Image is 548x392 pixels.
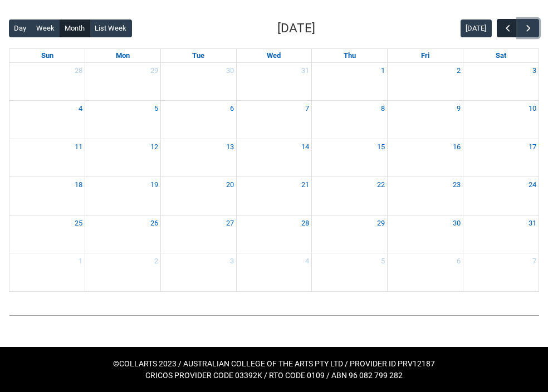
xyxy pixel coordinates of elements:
a: Go to January 3, 2026 [530,63,539,79]
td: Go to February 6, 2026 [388,253,463,291]
a: Go to January 23, 2026 [451,177,463,193]
td: Go to January 23, 2026 [388,177,463,215]
td: Go to December 28, 2025 [9,63,85,101]
td: Go to January 13, 2026 [160,139,236,177]
a: Go to January 8, 2026 [379,101,387,116]
td: Go to January 12, 2026 [85,139,161,177]
button: Next Month [518,19,539,37]
td: Go to January 28, 2026 [236,215,312,253]
td: Go to January 25, 2026 [9,215,85,253]
td: Go to January 3, 2026 [463,63,539,101]
td: Go to January 17, 2026 [463,139,539,177]
td: Go to January 14, 2026 [236,139,312,177]
button: Week [31,19,60,37]
a: Go to February 6, 2026 [454,253,463,269]
td: Go to January 21, 2026 [236,177,312,215]
a: Go to January 13, 2026 [224,139,236,155]
a: Go to February 2, 2026 [152,253,160,269]
td: Go to February 2, 2026 [85,253,161,291]
button: Previous Month [497,19,518,37]
a: Go to January 14, 2026 [299,139,311,155]
a: Go to January 6, 2026 [228,101,236,116]
td: Go to January 15, 2026 [312,139,388,177]
a: Go to February 5, 2026 [379,253,387,269]
a: Go to December 31, 2025 [299,63,311,79]
a: Wednesday [265,49,283,62]
td: Go to December 31, 2025 [236,63,312,101]
a: Go to January 1, 2026 [379,63,387,79]
td: Go to January 2, 2026 [388,63,463,101]
td: Go to February 1, 2026 [9,253,85,291]
a: Go to January 11, 2026 [72,139,85,155]
td: Go to January 16, 2026 [388,139,463,177]
a: Go to January 19, 2026 [148,177,160,193]
a: Thursday [341,49,358,62]
a: Go to January 4, 2026 [76,101,85,116]
a: Go to January 25, 2026 [72,215,85,231]
a: Go to January 24, 2026 [526,177,539,193]
a: Go to January 27, 2026 [224,215,236,231]
a: Go to January 5, 2026 [152,101,160,116]
td: Go to January 22, 2026 [312,177,388,215]
a: Go to January 21, 2026 [299,177,311,193]
td: Go to January 27, 2026 [160,215,236,253]
a: Go to January 9, 2026 [454,101,463,116]
td: Go to January 9, 2026 [388,101,463,139]
a: Go to February 4, 2026 [303,253,311,269]
td: Go to December 29, 2025 [85,63,161,101]
a: Go to January 26, 2026 [148,215,160,231]
a: Saturday [493,49,508,62]
button: Day [9,19,32,37]
a: Monday [114,49,132,62]
td: Go to January 30, 2026 [388,215,463,253]
a: Go to February 7, 2026 [530,253,539,269]
a: Go to January 2, 2026 [454,63,463,79]
td: Go to January 29, 2026 [312,215,388,253]
a: Go to December 30, 2025 [224,63,236,79]
a: Go to January 12, 2026 [148,139,160,155]
a: Go to January 7, 2026 [303,101,311,116]
td: Go to January 4, 2026 [9,101,85,139]
td: Go to January 18, 2026 [9,177,85,215]
a: Friday [419,49,432,62]
a: Go to January 16, 2026 [451,139,463,155]
a: Sunday [39,49,56,62]
a: Go to January 15, 2026 [375,139,387,155]
td: Go to January 11, 2026 [9,139,85,177]
a: Go to January 10, 2026 [526,101,539,116]
button: [DATE] [461,19,492,37]
a: Go to February 1, 2026 [76,253,85,269]
a: Go to January 30, 2026 [451,215,463,231]
a: Go to January 17, 2026 [526,139,539,155]
img: REDU_GREY_LINE [9,311,539,320]
button: Month [60,19,90,37]
td: Go to January 19, 2026 [85,177,161,215]
td: Go to February 3, 2026 [160,253,236,291]
a: Go to February 3, 2026 [228,253,236,269]
a: Go to January 20, 2026 [224,177,236,193]
td: Go to February 4, 2026 [236,253,312,291]
a: Go to December 28, 2025 [72,63,85,79]
button: List Week [90,19,132,37]
a: Tuesday [190,49,207,62]
a: Go to January 29, 2026 [375,215,387,231]
td: Go to January 1, 2026 [312,63,388,101]
td: Go to January 24, 2026 [463,177,539,215]
td: Go to January 5, 2026 [85,101,161,139]
td: Go to December 30, 2025 [160,63,236,101]
td: Go to January 7, 2026 [236,101,312,139]
td: Go to January 10, 2026 [463,101,539,139]
td: Go to January 26, 2026 [85,215,161,253]
a: Go to January 18, 2026 [72,177,85,193]
td: Go to January 6, 2026 [160,101,236,139]
td: Go to January 20, 2026 [160,177,236,215]
a: Go to January 22, 2026 [375,177,387,193]
a: Go to December 29, 2025 [148,63,160,79]
a: Go to January 31, 2026 [526,215,539,231]
td: Go to February 5, 2026 [312,253,388,291]
a: Go to January 28, 2026 [299,215,311,231]
h2: [DATE] [277,19,315,38]
td: Go to February 7, 2026 [463,253,539,291]
td: Go to January 31, 2026 [463,215,539,253]
td: Go to January 8, 2026 [312,101,388,139]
